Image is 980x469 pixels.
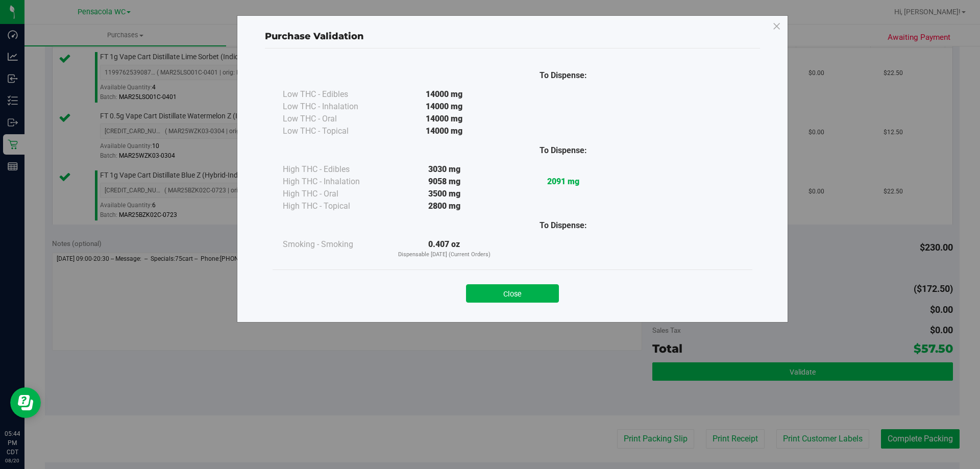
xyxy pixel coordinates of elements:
[283,88,385,101] div: Low THC - Edibles
[283,238,385,251] div: Smoking - Smoking
[466,284,559,303] button: Close
[504,69,623,82] div: To Dispense:
[283,176,385,188] div: High THC - Inhalation
[385,251,504,259] p: Dispensable [DATE] (Current Orders)
[10,387,41,418] iframe: Resource center
[385,163,504,176] div: 3030 mg
[385,176,504,188] div: 9058 mg
[283,113,385,125] div: Low THC - Oral
[504,144,623,157] div: To Dispense:
[385,188,504,200] div: 3500 mg
[283,200,385,212] div: High THC - Topical
[283,188,385,200] div: High THC - Oral
[385,238,504,259] div: 0.407 oz
[385,125,504,137] div: 14000 mg
[547,177,579,186] strong: 2091 mg
[283,101,385,113] div: Low THC - Inhalation
[504,219,623,232] div: To Dispense:
[385,101,504,113] div: 14000 mg
[265,31,364,42] span: Purchase Validation
[385,113,504,125] div: 14000 mg
[283,163,385,176] div: High THC - Edibles
[385,200,504,212] div: 2800 mg
[283,125,385,137] div: Low THC - Topical
[385,88,504,101] div: 14000 mg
